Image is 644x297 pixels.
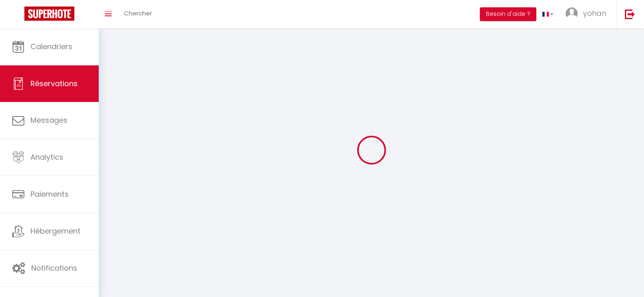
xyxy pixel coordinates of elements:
span: yohan [583,8,606,18]
span: Hébergement [30,226,80,236]
span: Chercher [124,9,152,17]
span: Analytics [30,152,63,162]
img: ... [566,7,578,20]
span: Réservations [30,78,78,89]
span: Calendriers [30,41,72,52]
img: Super Booking [24,7,74,21]
span: Notifications [31,263,77,273]
button: Besoin d'aide ? [480,7,536,21]
img: logout [625,9,635,19]
span: Messages [30,115,67,125]
span: Paiements [30,189,69,199]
